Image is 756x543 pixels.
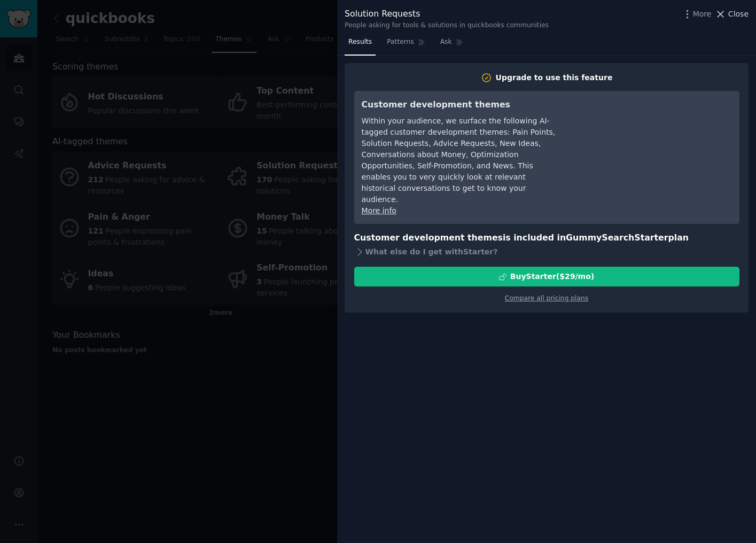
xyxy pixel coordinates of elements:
div: Buy Starter ($ 29 /mo ) [510,271,594,282]
h3: Customer development themes is included in plan [354,231,739,245]
span: Close [728,9,749,20]
div: Upgrade to use this feature [496,72,613,83]
a: More info [362,206,396,215]
button: Close [715,9,749,20]
h3: Customer development themes [362,98,557,112]
div: People asking for tools & solutions in quickbooks communities [345,21,549,30]
div: Within your audience, we surface the following AI-tagged customer development themes: Pain Points... [362,115,557,205]
button: BuyStarter($29/mo) [354,267,739,286]
div: What else do I get with Starter ? [354,244,739,259]
a: Compare all pricing plans [505,294,588,302]
a: Results [345,34,376,56]
span: More [693,9,712,20]
span: Results [348,37,372,47]
span: GummySearch Starter [566,232,668,243]
a: Ask [437,34,467,56]
span: Patterns [387,37,414,47]
a: Patterns [383,34,428,56]
div: Solution Requests [345,7,549,21]
button: More [682,9,712,20]
span: Ask [440,37,452,47]
iframe: YouTube video player [572,98,732,179]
